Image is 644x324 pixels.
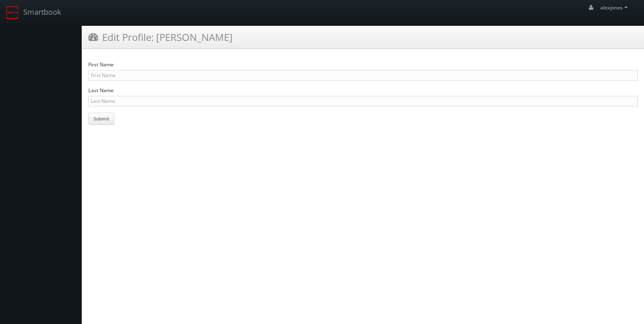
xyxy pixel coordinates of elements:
[88,87,114,94] label: Last Name
[88,70,638,81] input: First Name
[88,113,114,125] button: Submit
[600,4,630,11] span: alexjones
[88,30,233,44] h3: Edit Profile: [PERSON_NAME]
[88,61,114,68] label: First Name
[6,6,19,19] img: smartbook-logo.png
[88,96,638,106] input: Last Name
